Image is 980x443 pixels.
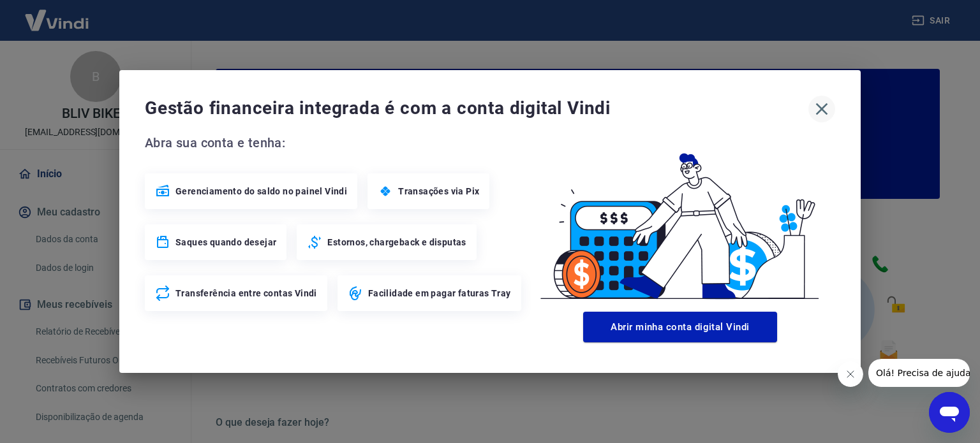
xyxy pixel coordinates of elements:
span: Transferência entre contas Vindi [175,287,317,300]
iframe: Fechar mensagem [838,361,863,387]
button: Abrir minha conta digital Vindi [583,312,777,342]
span: Transações via Pix [398,185,479,198]
iframe: Botão para abrir a janela de mensagens [929,392,970,433]
span: Gerenciamento do saldo no painel Vindi [175,185,347,198]
span: Saques quando desejar [175,236,276,249]
span: Estornos, chargeback e disputas [327,236,466,249]
span: Abra sua conta e tenha: [145,133,525,153]
span: Facilidade em pagar faturas Tray [368,287,511,300]
span: Gestão financeira integrada é com a conta digital Vindi [145,96,808,121]
iframe: Mensagem da empresa [868,359,970,387]
span: Olá! Precisa de ajuda? [8,9,107,19]
img: Good Billing [525,133,835,307]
